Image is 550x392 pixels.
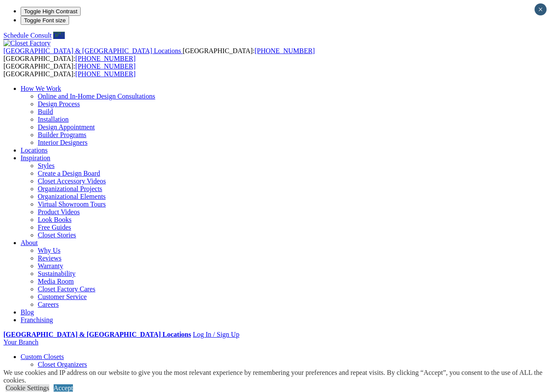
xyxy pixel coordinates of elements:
a: Franchising [21,316,53,323]
a: Closet Factory Cares [38,285,95,293]
a: Virtual Showroom Tours [38,200,106,208]
a: Interior Designers [38,139,88,146]
a: Closet Accessory Videos [38,177,106,185]
a: Call [53,32,65,39]
a: [PHONE_NUMBER] [76,55,136,62]
a: Create a Design Board [38,170,100,177]
a: [PHONE_NUMBER] [76,63,136,70]
a: Design Process [38,100,80,108]
a: Installation [38,116,69,123]
a: Accept [54,384,73,392]
a: Customer Service [38,293,87,300]
a: Media Room [38,278,74,285]
a: Build [38,108,53,115]
a: [GEOGRAPHIC_DATA] & [GEOGRAPHIC_DATA] Locations [3,331,191,338]
a: [PHONE_NUMBER] [254,47,314,54]
a: Look Books [38,216,72,223]
a: [GEOGRAPHIC_DATA] & [GEOGRAPHIC_DATA] Locations [3,47,183,54]
span: [GEOGRAPHIC_DATA]: [GEOGRAPHIC_DATA]: [3,63,136,78]
a: Free Guides [38,224,71,231]
a: Blog [21,308,34,316]
a: Dressing Rooms [38,368,83,376]
a: Builder Programs [38,131,86,138]
button: Close [535,3,547,15]
a: [PHONE_NUMBER] [76,70,136,78]
a: Product Videos [38,208,80,215]
a: Styles [38,162,54,169]
span: Toggle Font size [24,17,66,24]
a: Reviews [38,254,61,262]
a: Design Appointment [38,123,95,131]
a: Closet Stories [38,231,76,239]
a: Sustainability [38,270,76,277]
a: Closet Organizers [38,361,87,368]
button: Toggle Font size [21,16,69,25]
a: How We Work [21,85,61,92]
a: Your Branch [3,338,38,346]
img: Closet Factory [3,39,51,47]
a: Locations [21,147,48,154]
a: Inspiration [21,154,50,162]
a: Cookie Settings [6,384,49,392]
a: Schedule Consult [3,32,51,39]
a: Careers [38,301,59,308]
a: Organizational Elements [38,193,106,200]
a: Log In / Sign Up [193,331,239,338]
span: [GEOGRAPHIC_DATA]: [GEOGRAPHIC_DATA]: [3,47,315,62]
div: We use cookies and IP address on our website to give you the most relevant experience by remember... [3,369,550,384]
a: Online and In-Home Design Consultations [38,93,155,100]
a: Custom Closets [21,353,64,360]
button: Toggle High Contrast [21,7,81,16]
a: Warranty [38,262,63,269]
a: Why Us [38,247,60,254]
span: Toggle High Contrast [24,8,77,15]
a: About [21,239,38,246]
span: [GEOGRAPHIC_DATA] & [GEOGRAPHIC_DATA] Locations [3,47,181,54]
a: Organizational Projects [38,185,102,192]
